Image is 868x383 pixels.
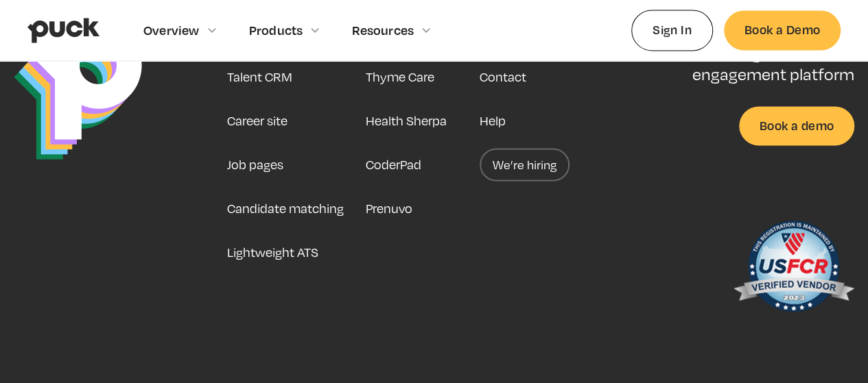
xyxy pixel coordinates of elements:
[227,236,318,269] a: Lightweight ATS
[366,104,447,137] a: Health Sherpa
[739,106,854,145] a: Book a demo
[480,148,570,181] a: We’re hiring
[352,23,414,38] div: Resources
[227,148,283,181] a: Job pages
[366,148,421,181] a: CoderPad
[143,23,200,38] div: Overview
[724,10,841,49] a: Book a Demo
[631,10,713,50] a: Sign In
[227,60,292,93] a: Talent CRM
[227,104,288,137] a: Career site
[249,23,303,38] div: Products
[366,192,412,225] a: Prenuvo
[480,60,526,93] a: Contact
[732,214,854,323] img: US Federal Contractor Registration System for Award Management Verified Vendor Seal
[227,192,344,225] a: Candidate matching
[480,104,506,137] a: Help
[366,60,434,93] a: Thyme Care
[14,22,142,160] img: Puck Logo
